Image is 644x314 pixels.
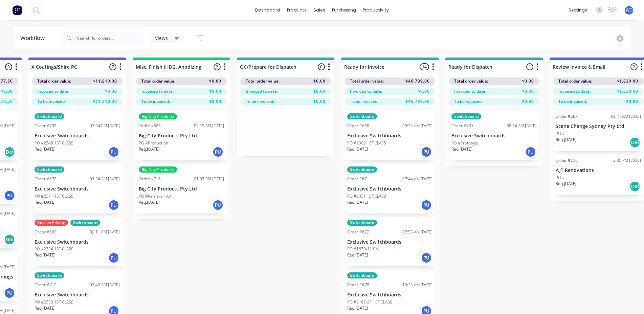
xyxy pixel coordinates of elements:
span: $0.00 [313,98,326,105]
div: SwitchboardOrder #73503:04 PM [DATE]Exclusive SwitchboardsPO #2348 1ST CLASSReq.[DATE]PU [32,111,123,160]
div: Del [629,137,640,148]
div: Big City ProductsOrder #71601:03 PM [DATE]Big City Products Pty LtdPO #Remake - AV1Req.[DATE]PU [136,164,227,214]
p: Req. [DATE] [347,305,368,311]
div: PU [4,190,15,201]
p: Exclusive Switchboards [347,292,432,298]
div: 07:44 AM [DATE] [402,176,432,182]
img: Factory [12,5,22,15]
div: PU [421,252,432,263]
div: sales [310,5,329,15]
p: Req. [DATE] [556,181,577,187]
p: AJT Renovations [556,167,641,173]
div: PU [108,147,119,157]
div: PU [213,200,223,210]
span: Invoiced to date: [141,88,174,94]
div: Order #695 [35,229,57,235]
div: 09:47 AM [DATE] [611,113,641,119]
p: Req. [DATE] [347,199,368,205]
p: Req. [DATE] [35,305,55,311]
span: Total order value: [37,78,71,84]
p: PO #2309 1ST CLASS [347,140,386,146]
p: Req. [DATE] [556,137,577,143]
span: Invoiced to date: [350,88,382,94]
div: 03:04 PM [DATE] [90,123,120,129]
span: Total order value: [558,78,592,84]
div: SwitchboardOrder #67007:34 AM [DATE]Exclusive SwitchboardsPO #2371 1ST CLASSReq.[DATE]PU [32,164,123,214]
span: WO [626,7,632,13]
div: 07:34 AM [DATE] [90,176,120,182]
div: Big City Products [139,113,177,119]
p: PO #Remake - AV1 [139,193,173,199]
span: To be invoiced: [246,98,274,105]
p: PO #1630-11 SM [347,246,379,252]
p: PO #Production [139,140,168,146]
span: To be invoiced: [37,98,66,105]
p: PO #2354 1ST CLASS [35,246,73,252]
span: To be invoiced: [558,98,587,105]
div: PU [525,147,536,157]
div: SwitchboardOrder #67207:55 AM [DATE]Exclusive SwitchboardsPO #1630-11 SMReq.[DATE]PU [345,217,435,267]
p: Exclusive Switchboards [347,239,432,245]
div: Switchboard [35,113,64,119]
div: Order #719 [35,282,57,288]
div: 09:22 AM [DATE] [402,123,432,129]
div: Switchboard [347,220,377,226]
span: $0.00 [209,88,221,94]
span: Invoiced to date: [454,88,486,94]
div: Switchboard [70,220,100,226]
span: Invoiced to date: [558,88,591,94]
div: Order #737 [451,123,473,129]
span: $11,810.00 [93,78,117,84]
span: $0.00 [418,88,430,94]
span: Invoiced to date: [246,88,278,94]
span: $46,739.00 [405,78,430,84]
div: productivity [359,5,392,15]
div: products [284,5,310,15]
p: Req. [DATE] [451,146,472,152]
p: PO # [556,175,565,181]
p: PO #2167-21 1ST CLASS [347,299,392,305]
div: SwitchboardOrder #66809:22 AM [DATE]Exclusive SwitchboardsPO #2309 1ST CLASSReq.[DATE]PU [345,111,435,160]
div: 07:49 AM [DATE] [90,282,120,288]
div: 01:03 PM [DATE] [194,176,224,182]
span: $46,739.00 [405,98,430,105]
div: PU [108,252,119,263]
div: Review PricingSwitchboardOrder #69502:11 PM [DATE]Exclusive SwitchboardsPO #2354 1ST CLASSReq.[DA... [32,217,123,267]
div: Switchboard [347,166,377,173]
span: $0.00 [209,78,221,84]
div: PU [108,200,119,210]
div: Order #68709:47 AM [DATE]Scene Change Sydney Pty LtdPO #Req.[DATE]Del [553,111,644,151]
span: To be invoiced: [350,98,378,105]
span: Total order value: [246,78,280,84]
p: PO #2353 1ST CLASS [35,299,73,305]
div: PU [213,147,223,157]
span: Invoiced to date: [37,88,69,94]
p: Req. [DATE] [347,146,368,152]
span: $1,830.00 [617,78,638,84]
div: Order #678 [347,282,369,288]
span: $0.00 [105,88,117,94]
span: Total order value: [350,78,384,84]
div: 07:55 AM [DATE] [402,229,432,235]
div: 09:15 AM [DATE] [194,123,224,129]
div: Order #670 [35,176,57,182]
div: Del [4,147,15,157]
p: PO #2348 1ST CLASS [35,140,73,146]
div: Switchboard [451,113,481,119]
input: Search for orders... [77,31,144,45]
div: Big City ProductsOrder #68609:15 AM [DATE]Big City Products Pty LtdPO #ProductionReq.[DATE]PU [136,111,227,160]
p: PO #2331 1ST CLASS [347,193,386,199]
div: Order #730 [556,157,578,163]
div: SwitchboardOrder #67107:44 AM [DATE]Exclusive SwitchboardsPO #2331 1ST CLASSReq.[DATE]PU [345,164,435,214]
p: PO # [556,131,565,137]
div: Order #671 [347,176,369,182]
div: Del [629,181,640,192]
div: Order #672 [347,229,369,235]
span: $11,810.00 [93,98,117,105]
div: Switchboard [35,272,64,278]
div: PU [421,200,432,210]
span: $0.00 [522,98,534,105]
div: Order #668 [347,123,369,129]
p: Exclusive Switchboards [347,186,432,192]
div: 02:11 PM [DATE] [90,229,120,235]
